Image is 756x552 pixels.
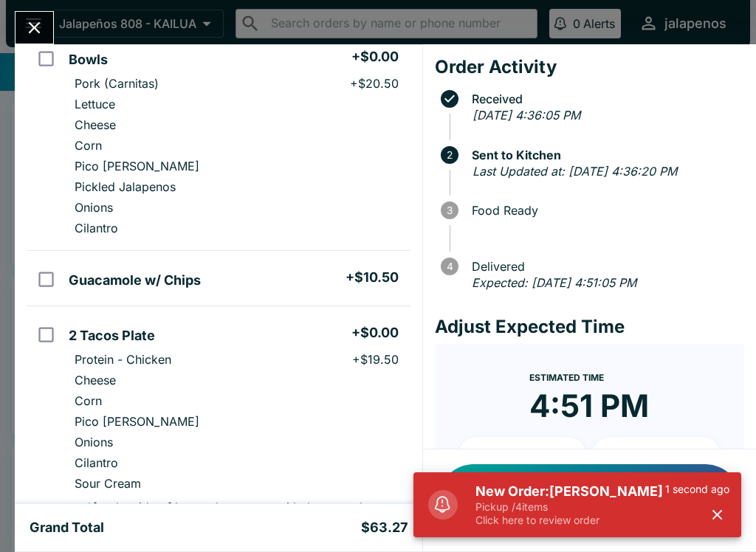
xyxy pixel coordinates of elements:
[351,324,399,342] h5: + $0.00
[346,269,399,286] h5: + $10.50
[75,221,118,235] p: Cilantro
[75,117,116,132] p: Cheese
[75,476,141,491] p: Sour Cream
[435,316,744,338] h4: Adjust Expected Time
[75,159,199,173] p: Pico [PERSON_NAME]
[75,500,398,529] p: * for the side of beans that comes with the taco plate can I have pinto beans? thank you.
[472,275,636,290] em: Expected: [DATE] 4:51:05 PM
[472,108,580,123] em: [DATE] 4:36:05 PM
[75,455,118,470] p: Cilantro
[472,164,677,179] em: Last Updated at: [DATE] 4:36:20 PM
[464,260,744,273] span: Delivered
[75,373,116,387] p: Cheese
[446,261,453,272] text: 4
[447,149,453,161] text: 2
[75,179,176,194] p: Pickled Jalapenos
[447,204,453,216] text: 3
[464,204,744,217] span: Food Ready
[352,352,399,367] p: + $19.50
[438,464,741,537] button: Notify Customer Food is Ready
[475,500,665,514] p: Pickup / 4 items
[75,414,199,429] p: Pico [PERSON_NAME]
[351,48,399,66] h5: + $0.00
[69,327,155,345] h5: 2 Tacos Plate
[69,51,108,69] h5: Bowls
[75,97,115,111] p: Lettuce
[75,352,171,367] p: Protein - Chicken
[458,437,587,474] button: + 10
[475,483,665,500] h5: New Order: [PERSON_NAME]
[69,272,201,289] h5: Guacamole w/ Chips
[75,76,159,91] p: Pork (Carnitas)
[529,372,604,383] span: Estimated Time
[16,12,53,44] button: Close
[529,387,649,425] time: 4:51 PM
[464,92,744,106] span: Received
[75,200,113,215] p: Onions
[30,519,104,537] h5: Grand Total
[592,437,721,474] button: + 20
[665,483,729,496] p: 1 second ago
[350,76,399,91] p: + $20.50
[75,435,113,449] p: Onions
[75,393,102,408] p: Corn
[75,138,102,153] p: Corn
[464,148,744,162] span: Sent to Kitchen
[435,56,744,78] h4: Order Activity
[475,514,665,527] p: Click here to review order
[361,519,408,537] h5: $63.27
